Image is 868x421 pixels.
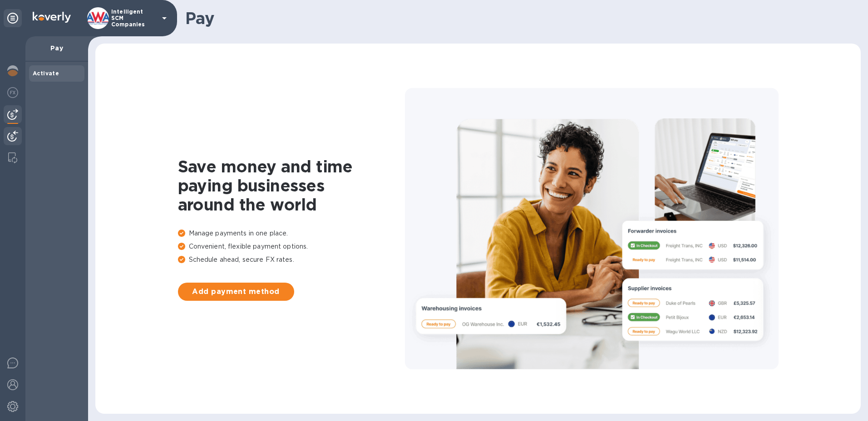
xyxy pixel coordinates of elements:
[178,242,405,251] p: Convenient, flexible payment options.
[178,283,294,301] button: Add payment method
[111,9,157,28] p: Intelligent SCM Companies
[178,157,405,214] h1: Save money and time paying businesses around the world
[178,255,405,264] p: Schedule ahead, secure FX rates.
[178,229,405,238] p: Manage payments in one place.
[4,9,22,27] div: Unpin categories
[185,286,287,297] span: Add payment method
[185,9,853,28] h1: Pay
[33,70,59,77] b: Activate
[33,44,81,53] p: Pay
[33,12,71,23] img: Logo
[7,87,18,98] img: Foreign exchange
